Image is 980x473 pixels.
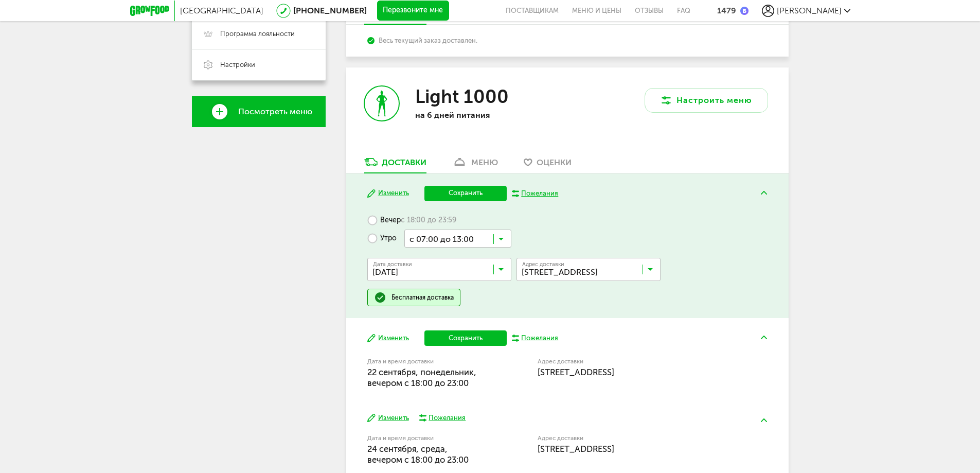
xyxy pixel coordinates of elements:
label: Адрес доставки [538,435,729,441]
label: Дата и время доставки [367,359,485,364]
span: 24 сентября, среда, вечером c 18:00 до 23:00 [367,444,469,465]
a: Посмотреть меню [192,96,326,127]
button: Изменить [367,413,409,423]
a: меню [447,156,503,173]
label: Дата и время доставки [367,435,485,441]
label: Утро [367,230,397,248]
div: Пожелания [521,334,558,343]
span: с 18:00 до 23:59 [401,216,456,225]
img: bonus_b.cdccf46.png [740,7,749,15]
button: Изменить [367,334,409,343]
span: 22 сентября, понедельник, вечером c 18:00 до 23:00 [367,367,476,388]
img: arrow-up-green.5eb5f82.svg [761,191,767,195]
span: [GEOGRAPHIC_DATA] [180,6,263,15]
a: [PHONE_NUMBER] [293,6,367,15]
a: Программа лояльности [192,19,326,49]
div: Бесплатная доставка [391,293,454,302]
span: [PERSON_NAME] [777,6,842,15]
a: Настройки [192,49,326,80]
a: Оценки [519,156,577,173]
button: Пожелания [419,413,466,423]
button: Пожелания [512,334,559,343]
label: Вечер [367,212,456,230]
span: Оценки [537,157,572,167]
button: Пожелания [512,189,559,198]
span: Посмотреть меню [238,107,312,116]
div: меню [471,157,498,167]
img: arrow-up-green.5eb5f82.svg [761,336,767,339]
span: Настройки [220,60,255,69]
div: Доставки [382,157,426,167]
button: Сохранить [424,330,507,346]
button: Сохранить [424,186,507,201]
button: Перезвоните мне [377,1,449,21]
label: Адрес доставки [538,359,729,364]
div: Весь текущий заказ доставлен. [367,37,767,44]
h3: Light 1000 [415,85,509,108]
img: done.51a953a.svg [374,291,386,304]
span: [STREET_ADDRESS] [538,444,614,454]
button: Изменить [367,188,409,198]
span: Программа лояльности [220,29,295,39]
div: 1479 [717,6,736,15]
a: Доставки [359,8,432,24]
button: Настроить меню [645,88,768,113]
span: Дата доставки [373,261,412,267]
a: Доставки [359,156,432,173]
div: Пожелания [521,189,558,198]
span: [STREET_ADDRESS] [538,367,614,377]
p: на 6 дней питания [415,110,549,120]
div: Пожелания [429,413,466,423]
img: arrow-up-green.5eb5f82.svg [761,418,767,422]
span: Адрес доставки [522,261,564,267]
